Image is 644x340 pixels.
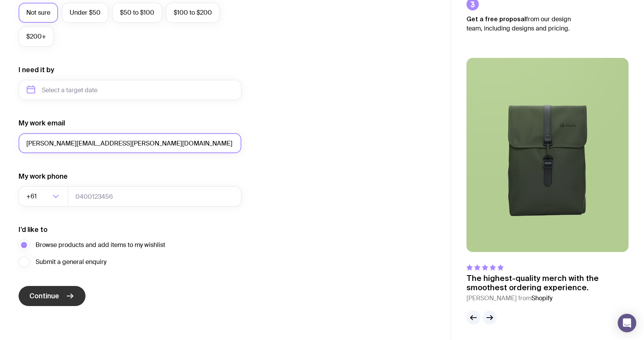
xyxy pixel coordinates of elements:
[19,80,241,100] input: Select a target date
[19,286,85,306] button: Continue
[62,3,108,23] label: Under $50
[466,15,526,22] strong: Get a free proposal
[618,314,636,332] div: Open Intercom Messenger
[531,294,552,302] span: Shopify
[68,186,241,206] input: 0400123456
[19,172,68,181] label: My work phone
[466,14,583,33] p: from our design team, including designs and pricing.
[19,133,241,153] input: you@email.com
[112,3,162,23] label: $50 to $100
[19,27,54,47] label: $200+
[19,225,48,234] label: I’d like to
[466,274,629,292] p: The highest-quality merch with the smoothest ordering experience.
[19,65,54,74] label: I need it by
[29,291,59,301] span: Continue
[36,240,165,250] span: Browse products and add items to my wishlist
[19,118,65,128] label: My work email
[26,186,38,206] span: +61
[38,186,50,206] input: Search for option
[36,257,106,267] span: Submit a general enquiry
[19,3,58,23] label: Not sure
[19,186,68,206] div: Search for option
[166,3,220,23] label: $100 to $200
[466,294,629,303] cite: [PERSON_NAME] from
